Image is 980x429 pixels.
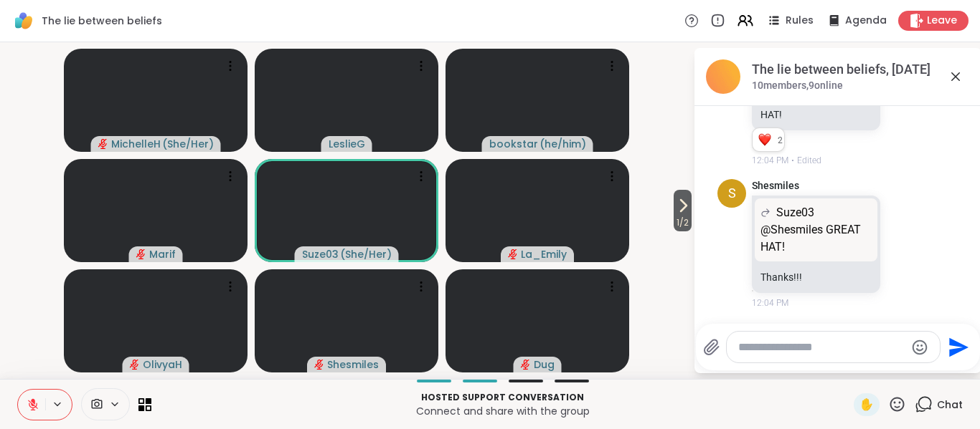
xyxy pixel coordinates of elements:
[752,154,788,167] span: 12:04 PM
[162,137,214,151] span: ( She/Her )
[521,247,567,261] span: La_Emily
[489,137,538,151] span: bookstar
[98,139,108,149] span: audio-muted
[149,247,176,261] span: Marif
[752,297,788,309] span: 12:04 PM
[11,9,36,33] img: ShareWell Logomark
[728,183,736,203] span: S
[776,204,814,221] span: Suze03
[329,137,365,151] span: LeslieG
[753,128,778,151] div: Reaction list
[534,357,555,372] span: Dug
[160,391,845,404] p: Hosted support conversation
[797,154,821,167] span: Edited
[674,190,692,231] button: 1/2
[314,360,324,370] span: audio-muted
[340,247,392,261] span: ( She/Her )
[911,339,928,356] button: Emoji picker
[791,154,794,167] span: •
[521,360,531,370] span: audio-muted
[130,360,140,370] span: audio-muted
[752,60,970,78] div: The lie between beliefs, [DATE]
[111,137,161,151] span: MichelleH
[859,396,874,413] span: ✋
[752,179,799,193] a: Shesmiles
[508,249,518,259] span: audio-muted
[706,59,740,94] img: The lie between beliefs, Oct 10
[42,14,162,28] span: The lie between beliefs
[302,247,339,261] span: Suze03
[757,134,772,145] button: Reactions: love
[760,221,872,256] p: @Shesmiles GREAT HAT!
[136,249,146,259] span: audio-muted
[760,270,872,284] p: Thanks!!!
[927,14,957,28] span: Leave
[786,14,814,28] span: Rules
[540,137,586,151] span: ( he/him )
[160,404,845,418] p: Connect and share with the group
[778,134,784,147] span: 2
[327,357,379,372] span: Shesmiles
[941,331,973,363] button: Send
[674,214,692,231] span: 1 / 2
[937,397,963,412] span: Chat
[143,357,182,372] span: OlivyaH
[845,14,887,28] span: Agenda
[752,79,843,93] p: 10 members, 9 online
[760,93,872,122] p: GREAT HAT!
[738,340,905,355] textarea: Type your message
